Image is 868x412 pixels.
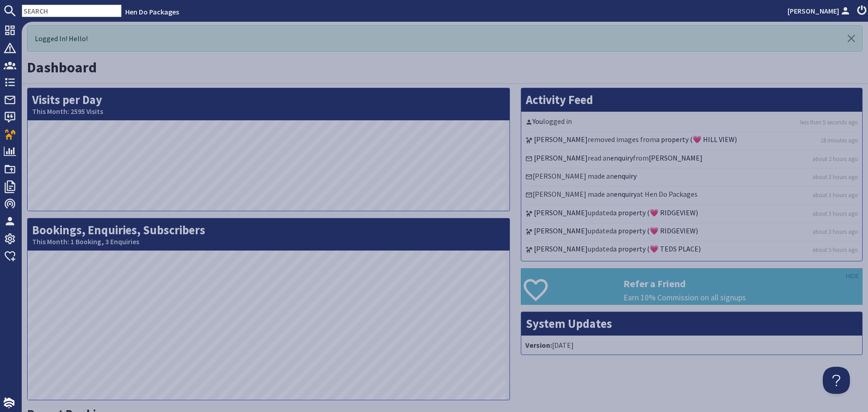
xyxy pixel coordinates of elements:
[22,5,122,17] input: SEARCH
[533,117,543,126] a: You
[32,107,505,116] small: This Month: 2595 Visits
[656,135,737,144] a: a property (💗 HILL VIEW)
[800,118,858,127] a: less than 5 seconds ago
[812,246,858,254] a: about 5 hours ago
[524,151,860,169] li: read an from
[821,136,858,145] a: 18 minutes ago
[524,338,860,352] li: [DATE]
[613,244,701,253] a: a property (💗 TEDS PLACE)
[623,278,862,289] h3: Refer a Friend
[614,189,637,199] a: enquiry
[534,208,588,217] a: [PERSON_NAME]
[812,227,858,236] a: about 3 hours ago
[524,223,860,242] li: updated
[27,25,863,52] div: Logged In! Hello!
[526,316,612,331] a: System Updates
[4,398,14,408] img: staytech_i_w-64f4e8e9ee0a9c174fd5317b4b171b261742d2d393467e5bdba4413f4f884c10.svg
[788,5,852,16] a: [PERSON_NAME]
[524,187,860,205] li: [PERSON_NAME] made an at Hen Do Packages
[534,153,588,162] a: [PERSON_NAME]
[524,132,860,150] li: removed images from
[623,292,862,303] p: Earn 10% Commission on all signups
[613,208,698,217] a: a property (💗 RIDGEVIEW)
[28,218,509,251] h2: Bookings, Enquiries, Subscribers
[524,114,860,132] li: logged in
[812,173,858,181] a: about 3 hours ago
[32,237,505,246] small: This Month: 1 Booking, 3 Enquiries
[812,155,858,163] a: about 2 hours ago
[125,7,179,16] a: Hen Do Packages
[524,169,860,187] li: [PERSON_NAME] made an
[534,244,588,253] a: [PERSON_NAME]
[614,171,637,180] a: enquiry
[823,367,850,394] iframe: Toggle Customer Support
[534,226,588,235] a: [PERSON_NAME]
[524,205,860,223] li: updated
[524,242,860,259] li: updated
[812,191,858,199] a: about 3 hours ago
[525,341,552,350] strong: Version:
[610,153,633,162] a: enquiry
[812,209,858,218] a: about 3 hours ago
[526,92,593,107] a: Activity Feed
[649,153,703,162] a: [PERSON_NAME]
[28,88,509,120] h2: Visits per Day
[27,58,97,76] a: Dashboard
[846,271,859,281] a: HIDE
[534,135,588,144] a: [PERSON_NAME]
[613,226,698,235] a: a property (💗 RIDGEVIEW)
[521,268,863,305] a: Refer a Friend Earn 10% Commission on all signups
